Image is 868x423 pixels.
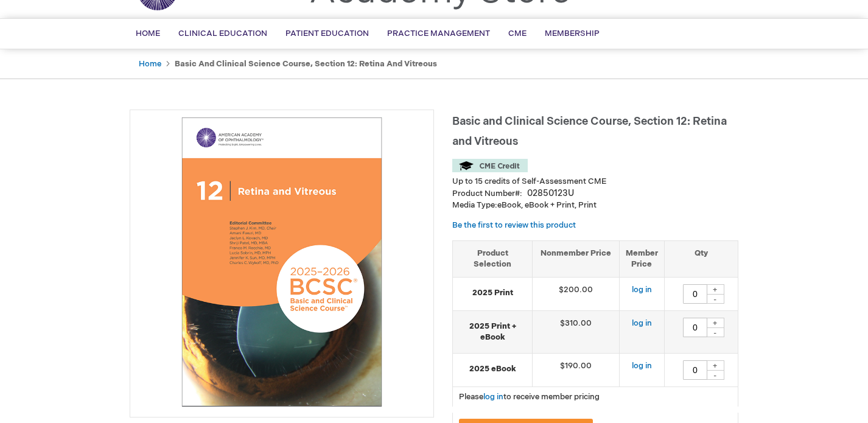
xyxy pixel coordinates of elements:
[706,318,724,328] div: +
[632,361,652,371] a: log in
[483,392,503,402] a: log in
[664,240,738,277] th: Qty
[139,59,161,69] a: Home
[459,363,526,375] strong: 2025 eBook
[706,284,724,295] div: +
[706,327,724,337] div: -
[706,360,724,371] div: +
[632,318,652,328] a: log in
[632,285,652,295] a: log in
[452,200,738,211] p: eBook, eBook + Print, Print
[533,277,620,310] td: $200.00
[387,29,490,38] span: Practice Management
[452,115,727,148] span: Basic and Clinical Science Course, Section 12: Retina and Vitreous
[683,284,707,304] input: Qty
[285,29,369,38] span: Patient Education
[533,240,620,277] th: Nonmember Price
[178,29,267,38] span: Clinical Education
[683,360,707,380] input: Qty
[619,240,664,277] th: Member Price
[459,321,526,343] strong: 2025 Print + eBook
[452,220,576,230] a: Be the first to review this product
[533,353,620,386] td: $190.00
[527,187,574,200] div: 02850123U
[508,29,527,38] span: CME
[136,29,160,38] span: Home
[459,392,600,402] span: Please to receive member pricing
[706,294,724,304] div: -
[459,287,526,299] strong: 2025 Print
[452,200,497,210] strong: Media Type:
[706,370,724,380] div: -
[452,159,528,172] img: CME Credit
[453,240,533,277] th: Product Selection
[683,318,707,337] input: Qty
[545,29,600,38] span: Membership
[136,116,427,407] img: Basic and Clinical Science Course, Section 12: Retina and Vitreous
[452,176,738,187] li: Up to 15 credits of Self-Assessment CME
[175,59,437,69] strong: Basic and Clinical Science Course, Section 12: Retina and Vitreous
[533,310,620,353] td: $310.00
[452,189,522,198] strong: Product Number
